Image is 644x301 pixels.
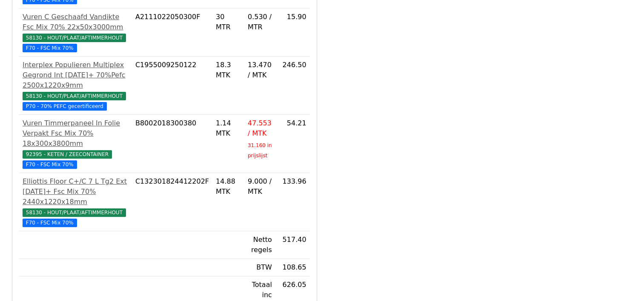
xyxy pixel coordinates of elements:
td: BTW [244,259,275,276]
div: 14.88 MTK [216,176,241,197]
div: 1.14 MTK [216,118,241,139]
a: Vuren C Geschaafd Vandikte Fsc Mix 70% 22x50x3000mm58130 - HOUT/PLAAT/AFTIMMERHOUT F70 - FSC Mix 70% [23,12,129,53]
td: C1955009250122 [132,57,212,115]
span: F70 - FSC Mix 70% [23,219,77,227]
div: 13.470 / MTK [248,60,272,80]
td: Netto regels [244,231,275,259]
span: 58130 - HOUT/PLAAT/AFTIMMERHOUT [23,92,126,100]
div: Vuren Timmerpaneel In Folie Verpakt Fsc Mix 70% 18x300x3800mm [23,118,129,149]
td: 517.40 [275,231,310,259]
td: 54.21 [275,115,310,173]
div: Interplex Populieren Multiplex Gegrond Int [DATE]+ 70%Pefc 2500x1220x9mm [23,60,129,91]
span: 92395 - KETEN / ZEECONTAINER [23,150,112,159]
span: 58130 - HOUT/PLAAT/AFTIMMERHOUT [23,208,126,217]
a: Elliottis Floor C+/C 7 L Tg2 Ext [DATE]+ Fsc Mix 70% 2440x1220x18mm58130 - HOUT/PLAAT/AFTIMMERHOU... [23,176,129,227]
span: P70 - 70% PEFC gecertificeerd [23,102,107,111]
td: 133.96 [275,173,310,231]
div: Elliottis Floor C+/C 7 L Tg2 Ext [DATE]+ Fsc Mix 70% 2440x1220x18mm [23,176,129,207]
td: B8002018300380 [132,115,212,173]
span: 58130 - HOUT/PLAAT/AFTIMMERHOUT [23,34,126,42]
a: Interplex Populieren Multiplex Gegrond Int [DATE]+ 70%Pefc 2500x1220x9mm58130 - HOUT/PLAAT/AFTIMM... [23,60,129,111]
sub: 31.160 in prijslijst [248,142,272,159]
td: C132301824412202F [132,173,212,231]
td: 15.90 [275,9,310,57]
div: 9.000 / MTK [248,176,272,197]
div: Vuren C Geschaafd Vandikte Fsc Mix 70% 22x50x3000mm [23,12,129,32]
div: 18.3 MTK [216,60,241,80]
div: 0.530 / MTR [248,12,272,32]
span: F70 - FSC Mix 70% [23,160,77,169]
td: A2111022050300F [132,9,212,57]
div: 30 MTR [216,12,241,32]
td: 246.50 [275,57,310,115]
div: 47.553 / MTK [248,118,272,139]
span: F70 - FSC Mix 70% [23,44,77,52]
a: Vuren Timmerpaneel In Folie Verpakt Fsc Mix 70% 18x300x3800mm92395 - KETEN / ZEECONTAINER F70 - F... [23,118,129,169]
td: 108.65 [275,259,310,276]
